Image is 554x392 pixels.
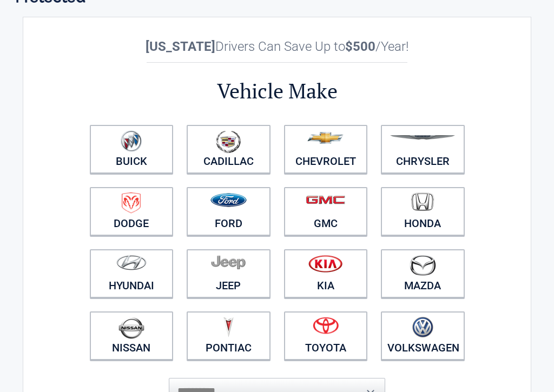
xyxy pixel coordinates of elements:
a: Ford [187,187,271,236]
img: ford [210,193,247,207]
img: buick [121,130,142,152]
img: pontiac [223,317,234,337]
img: honda [411,192,434,211]
h2: Vehicle Make [83,77,471,105]
a: Nissan [90,311,174,360]
a: Cadillac [187,125,271,174]
img: gmc [306,195,345,204]
img: dodge [122,192,141,214]
a: Volkswagen [381,311,465,360]
img: toyota [313,317,339,334]
a: Mazda [381,249,465,298]
a: Chrysler [381,125,465,174]
img: cadillac [216,130,241,153]
a: Toyota [284,311,368,360]
h2: Drivers Can Save Up to /Year [83,39,471,54]
a: Chevrolet [284,125,368,174]
a: Buick [90,125,174,174]
a: GMC [284,187,368,236]
a: Honda [381,187,465,236]
b: $500 [345,39,375,54]
a: Jeep [187,249,271,298]
a: Dodge [90,187,174,236]
img: hyundai [116,255,147,270]
img: jeep [211,255,246,270]
img: mazda [409,255,436,276]
img: chrysler [390,135,456,140]
img: volkswagen [412,317,433,338]
img: chevrolet [307,132,344,144]
a: Hyundai [90,249,174,298]
a: Kia [284,249,368,298]
b: [US_STATE] [146,39,215,54]
img: nissan [118,317,144,339]
a: Pontiac [187,311,271,360]
img: kia [308,255,342,273]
